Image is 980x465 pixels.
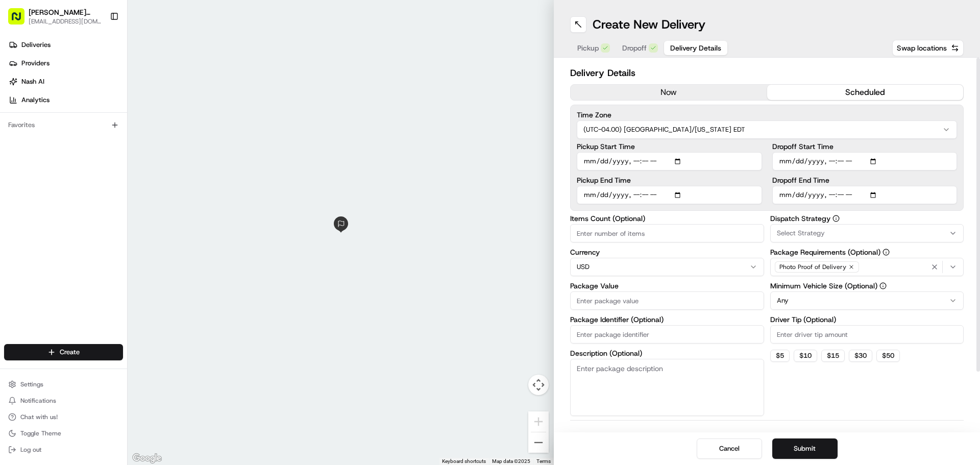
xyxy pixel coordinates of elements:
[130,452,164,465] a: Open this area in Google Maps (opens a new window)
[102,253,124,261] span: Pylon
[528,411,549,432] button: Zoom in
[883,249,890,256] button: Package Requirements (Optional)
[29,17,102,26] button: [EMAIL_ADDRESS][DOMAIN_NAME]
[849,350,872,362] button: $30
[570,224,764,242] input: Enter number of items
[770,258,964,276] button: Photo Proof of Delivery
[570,325,764,344] input: Enter package identifier
[10,10,31,31] img: Nash
[21,97,40,116] img: 4920774857489_3d7f54699973ba98c624_72.jpg
[794,350,817,362] button: $10
[96,228,164,238] span: API Documentation
[10,229,18,237] div: 📗
[72,253,124,261] a: Powered byPylon
[4,92,127,108] a: Analytics
[571,85,767,100] button: now
[90,186,111,194] span: [DATE]
[4,443,123,457] button: Log out
[777,229,825,238] span: Select Strategy
[158,131,186,143] button: See all
[570,249,764,256] label: Currency
[570,66,964,80] h2: Delivery Details
[4,117,123,133] div: Favorites
[130,452,164,465] img: Google
[20,228,78,238] span: Knowledge Base
[832,215,840,222] button: Dispatch Strategy
[570,282,764,289] label: Package Value
[21,95,50,105] span: Analytics
[770,249,964,256] label: Package Requirements (Optional)
[32,186,83,194] span: [PERSON_NAME]
[892,40,964,56] button: Swap locations
[670,43,721,53] span: Delivery Details
[85,158,88,166] span: •
[879,282,887,289] button: Minimum Vehicle Size (Optional)
[46,97,167,108] div: Start new chat
[20,397,56,405] span: Notifications
[770,215,964,222] label: Dispatch Strategy
[492,458,530,464] span: Map data ©2025
[10,97,29,116] img: 1736555255976-a54dd68f-1ca7-489b-9aae-adbdc363a1c4
[32,158,83,166] span: [PERSON_NAME]
[20,429,61,437] span: Toggle Theme
[570,215,764,222] label: Items Count (Optional)
[876,350,900,362] button: $50
[770,224,964,242] button: Select Strategy
[6,224,82,242] a: 📗Knowledge Base
[20,380,43,388] span: Settings
[82,224,168,242] a: 💻API Documentation
[577,177,762,184] label: Pickup End Time
[10,149,27,165] img: Grace Nketiah
[10,133,65,141] div: Past conversations
[20,186,29,194] img: 1736555255976-a54dd68f-1ca7-489b-9aae-adbdc363a1c4
[174,101,186,113] button: Start new chat
[85,186,88,194] span: •
[770,350,790,362] button: $5
[593,16,705,33] h1: Create New Delivery
[4,37,127,53] a: Deliveries
[570,316,764,323] label: Package Identifier (Optional)
[21,40,51,50] span: Deliveries
[821,350,845,362] button: $15
[577,143,762,150] label: Pickup Start Time
[20,159,29,167] img: 1736555255976-a54dd68f-1ca7-489b-9aae-adbdc363a1c4
[90,158,111,166] span: [DATE]
[770,316,964,323] label: Driver Tip (Optional)
[570,291,764,310] input: Enter package value
[4,410,123,424] button: Chat with us!
[21,59,50,68] span: Providers
[10,176,27,192] img: Grace Nketiah
[4,55,127,71] a: Providers
[29,7,102,17] button: [PERSON_NAME] BBQ
[10,41,186,57] p: Welcome 👋
[4,4,106,29] button: [PERSON_NAME] BBQ[EMAIL_ADDRESS][DOMAIN_NAME]
[4,426,123,440] button: Toggle Theme
[21,77,44,86] span: Nash AI
[86,229,94,237] div: 💻
[442,458,486,465] button: Keyboard shortcuts
[772,438,838,459] button: Submit
[20,413,58,421] span: Chat with us!
[4,377,123,391] button: Settings
[770,282,964,289] label: Minimum Vehicle Size (Optional)
[697,438,762,459] button: Cancel
[577,111,957,118] label: Time Zone
[577,43,599,53] span: Pickup
[4,394,123,408] button: Notifications
[4,344,123,360] button: Create
[570,350,764,357] label: Description (Optional)
[528,375,549,395] button: Map camera controls
[536,458,551,464] a: Terms
[46,108,140,116] div: We're available if you need us!
[20,446,41,454] span: Log out
[772,177,958,184] label: Dropoff End Time
[27,66,168,77] input: Clear
[4,74,127,90] a: Nash AI
[60,348,80,357] span: Create
[772,143,958,150] label: Dropoff Start Time
[779,263,846,271] span: Photo Proof of Delivery
[528,432,549,453] button: Zoom out
[767,85,964,100] button: scheduled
